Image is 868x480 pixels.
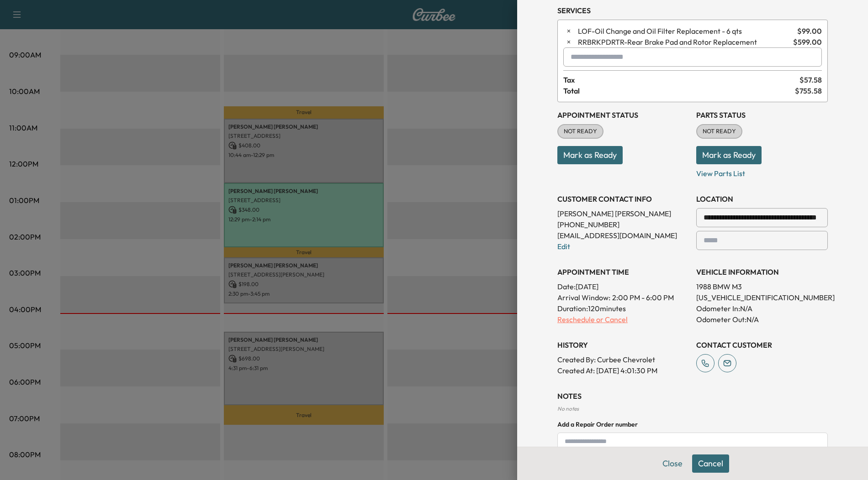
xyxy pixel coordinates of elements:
p: Date: [DATE] [557,281,689,292]
span: Tax [563,74,799,85]
span: $ 599.00 [793,37,822,47]
span: $ 99.00 [797,26,822,37]
h3: CUSTOMER CONTACT INFO [557,193,689,204]
span: Total [563,85,795,96]
p: [EMAIL_ADDRESS][DOMAIN_NAME] [557,230,689,241]
p: Arrival Window: [557,292,689,303]
span: Oil Change and Oil Filter Replacement - 6 qts [578,26,794,37]
h3: Parts Status [696,110,828,120]
span: 2:00 PM - 6:00 PM [612,292,674,303]
p: Duration: 120 minutes [557,303,689,314]
span: NOT READY [697,127,741,136]
h3: APPOINTMENT TIME [557,266,689,277]
p: 1988 BMW M3 [696,281,828,292]
span: $ 57.58 [799,74,822,85]
button: Close [656,454,688,473]
span: $ 755.58 [795,85,822,96]
p: [US_VEHICLE_IDENTIFICATION_NUMBER] [696,292,828,303]
p: Created At : [DATE] 4:01:30 PM [557,365,689,376]
p: [PHONE_NUMBER] [557,219,689,230]
h3: Services [557,5,828,16]
div: No notes [557,405,828,412]
h3: LOCATION [696,193,828,204]
h3: History [557,339,689,350]
button: Mark as Ready [557,146,623,164]
p: Odometer In: N/A [696,303,828,314]
a: Edit [557,242,570,251]
h3: NOTES [557,391,828,402]
p: Reschedule or Cancel [557,314,689,325]
p: [PERSON_NAME] [PERSON_NAME] [557,208,689,219]
h3: Appointment Status [557,110,689,120]
button: Cancel [692,454,729,473]
p: Created By : Curbee Chevrolet [557,354,689,365]
h3: VEHICLE INFORMATION [696,266,828,277]
span: Rear Brake Pad and Rotor Replacement [578,37,789,47]
button: Mark as Ready [696,146,762,164]
p: View Parts List [696,164,828,179]
span: NOT READY [558,127,603,136]
h3: CONTACT CUSTOMER [696,339,828,350]
h4: Add a Repair Order number [557,420,828,429]
p: Odometer Out: N/A [696,314,828,325]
